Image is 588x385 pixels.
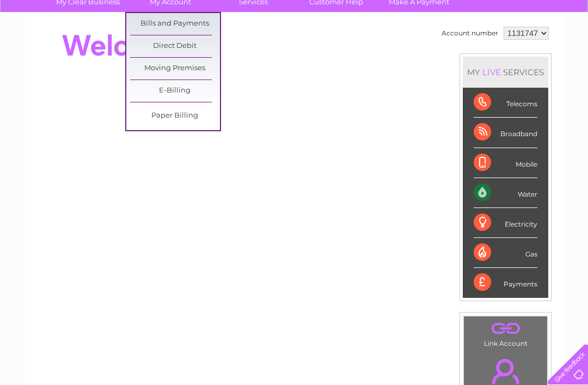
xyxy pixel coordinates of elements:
[130,105,220,127] a: Paper Billing
[130,58,220,80] a: Moving Premises
[396,46,417,54] a: Water
[552,46,578,54] a: Log out
[439,24,501,42] td: Account number
[474,148,537,178] div: Mobile
[463,57,548,88] div: MY SERVICES
[474,178,537,208] div: Water
[474,118,537,148] div: Broadband
[38,6,552,53] div: Clear Business is a trading name of Verastar Limited (registered in [GEOGRAPHIC_DATA] No. 3667643...
[383,5,458,19] a: 0333 014 3131
[516,46,542,54] a: Contact
[454,46,487,54] a: Telecoms
[130,80,220,102] a: E-Billing
[463,316,548,350] td: Link Account
[130,13,220,35] a: Bills and Payments
[130,35,220,57] a: Direct Debit
[424,46,448,54] a: Energy
[474,208,537,238] div: Electricity
[493,46,509,54] a: Blog
[474,268,537,297] div: Payments
[474,88,537,118] div: Telecoms
[467,319,544,338] a: .
[480,67,503,77] div: LIVE
[474,238,537,268] div: Gas
[21,28,76,62] img: logo.png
